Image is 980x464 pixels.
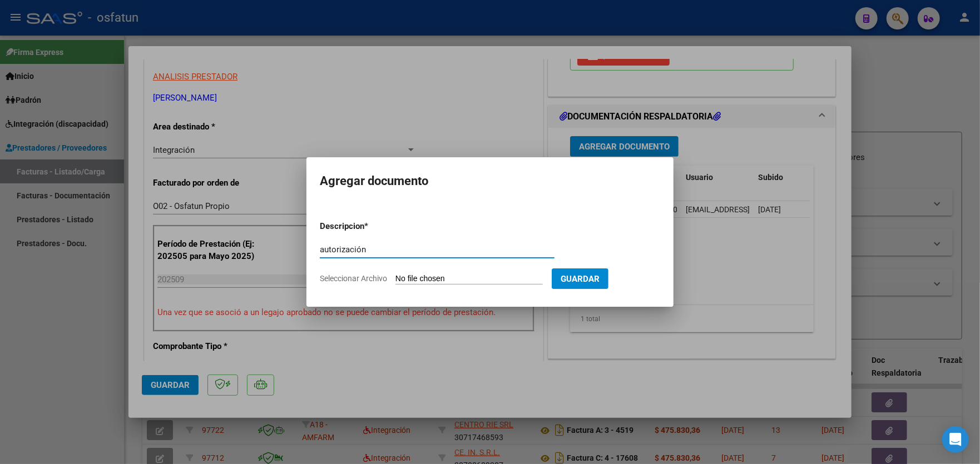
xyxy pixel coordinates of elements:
[552,268,608,289] button: Guardar
[320,274,387,283] span: Seleccionar Archivo
[320,220,422,233] p: Descripcion
[561,274,600,284] span: Guardar
[942,426,969,453] div: Open Intercom Messenger
[320,171,660,192] h2: Agregar documento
